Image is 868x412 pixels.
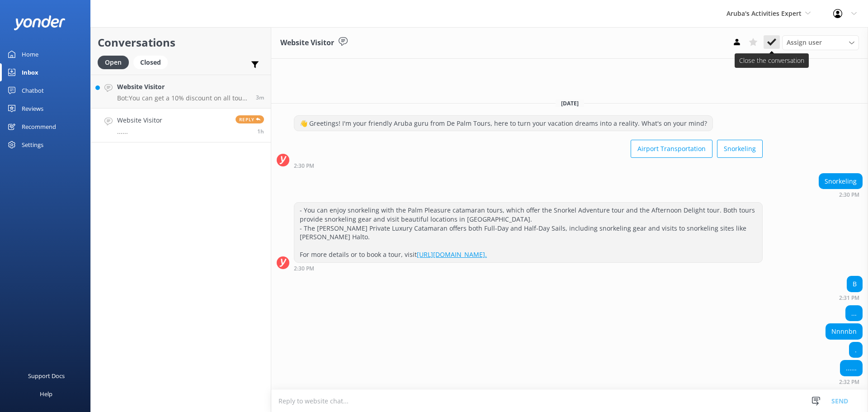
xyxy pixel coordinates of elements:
[782,35,859,50] div: Assign User
[22,99,43,118] div: Reviews
[22,45,38,63] div: Home
[91,75,271,109] a: Website VisitorBot:You can get a 10% discount on all tours by using the promo code SAVE10 at chec...
[280,37,334,49] h3: Website Visitor
[826,324,862,339] div: Nnnnbn
[839,379,859,385] strong: 2:32 PM
[294,116,712,131] div: 👋 Greetings! I'm your friendly Aruba guru from De Palm Tours, here to turn your vacation dreams i...
[117,94,249,102] p: Bot: You can get a 10% discount on all tours by using the promo code SAVE10 at checkout.
[294,266,314,271] strong: 2:30 PM
[236,115,264,123] span: Reply
[294,203,762,262] div: - You can enjoy snorkeling with the Palm Pleasure catamaran tours, which offer the Snorkel Advent...
[294,265,763,271] div: Sep 11 2025 02:30pm (UTC -04:00) America/Caracas
[98,56,129,69] div: Open
[819,191,863,198] div: Sep 11 2025 02:30pm (UTC -04:00) America/Caracas
[117,82,249,92] h4: Website Visitor
[117,128,162,136] p: ......
[787,38,822,47] span: Assign user
[839,294,863,301] div: Sep 11 2025 02:31pm (UTC -04:00) America/Caracas
[40,385,52,403] div: Help
[117,115,162,125] h4: Website Visitor
[28,367,65,385] div: Support Docs
[133,56,168,69] div: Closed
[294,163,314,169] strong: 2:30 PM
[839,192,859,198] strong: 2:30 PM
[98,34,264,51] h2: Conversations
[417,250,487,259] a: [URL][DOMAIN_NAME].
[846,306,862,321] div: ...
[840,360,862,376] div: ......
[98,57,133,67] a: Open
[22,136,43,154] div: Settings
[294,162,763,169] div: Sep 11 2025 02:30pm (UTC -04:00) America/Caracas
[91,109,271,142] a: Website Visitor......Reply1h
[717,140,763,158] button: Snorkeling
[22,118,56,136] div: Recommend
[726,9,802,18] span: Aruba's Activities Expert
[839,295,859,301] strong: 2:31 PM
[849,342,862,358] div: .
[14,15,66,30] img: yonder-white-logo.png
[839,379,863,385] div: Sep 11 2025 02:32pm (UTC -04:00) America/Caracas
[556,99,584,107] span: [DATE]
[22,81,44,99] div: Chatbot
[22,63,38,81] div: Inbox
[256,94,264,101] span: Sep 11 2025 04:01pm (UTC -04:00) America/Caracas
[133,57,172,67] a: Closed
[257,128,264,135] span: Sep 11 2025 02:32pm (UTC -04:00) America/Caracas
[631,140,712,158] button: Airport Transportation
[847,276,862,292] div: B
[819,174,862,189] div: Snorkeling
